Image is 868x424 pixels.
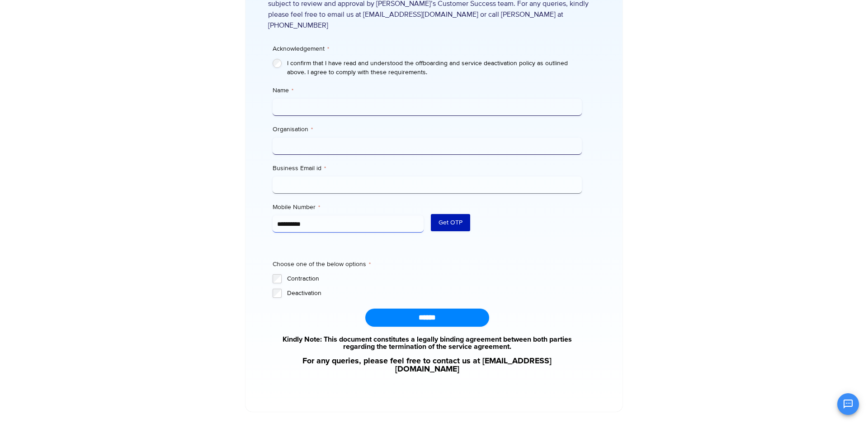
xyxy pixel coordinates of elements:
label: Deactivation [287,289,581,298]
button: Open chat [837,393,859,415]
label: I confirm that I have read and understood the offboarding and service deactivation policy as outl... [287,59,581,77]
legend: Choose one of the below options [273,260,371,269]
a: Kindly Note: This document constitutes a legally binding agreement between both parties regarding... [273,336,581,350]
label: Contraction [287,274,581,283]
button: Get OTP [431,214,470,231]
label: Mobile Number [273,203,424,212]
legend: Acknowledgement [273,44,329,53]
label: Organisation [273,125,581,134]
label: Business Email id [273,164,581,173]
a: For any queries, please feel free to contact us at [EMAIL_ADDRESS][DOMAIN_NAME] [273,357,581,373]
label: Name [273,86,581,95]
